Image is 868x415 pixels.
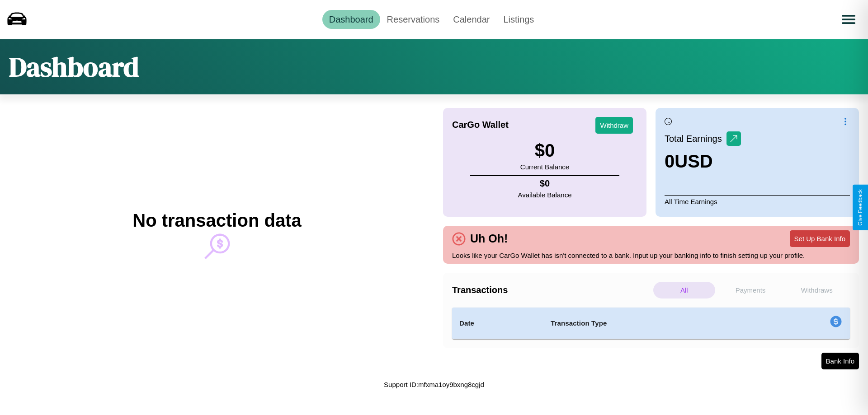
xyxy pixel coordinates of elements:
h4: Date [459,318,536,329]
p: Total Earnings [665,131,726,147]
h3: $ 0 [520,140,569,161]
p: Current Balance [520,161,569,173]
h4: $ 0 [518,178,572,189]
button: Bank Info [821,353,859,369]
a: Dashboard [322,10,380,29]
p: Looks like your CarGo Wallet has isn't connected to a bank. Input up your banking info to finish ... [452,249,850,261]
h4: Transactions [452,285,651,295]
p: Payments [720,282,782,298]
h4: CarGo Wallet [452,120,509,130]
h4: Transaction Type [551,318,756,329]
button: Open menu [836,7,861,32]
p: Support ID: mfxma1oy9bxng8cgjd [384,378,484,391]
p: Available Balance [518,189,572,201]
div: Give Feedback [857,189,863,226]
h2: No transaction data [132,210,301,231]
h4: Uh Oh! [466,232,512,245]
button: Set Up Bank Info [790,230,850,247]
a: Reservations [380,10,447,29]
h1: Dashboard [9,48,139,85]
button: Withdraw [595,117,633,134]
a: Calendar [446,10,496,29]
h3: 0 USD [665,151,741,172]
table: simple table [452,308,850,339]
p: Withdraws [786,282,848,298]
p: All [653,282,715,298]
a: Listings [496,10,541,29]
p: All Time Earnings [665,195,850,208]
